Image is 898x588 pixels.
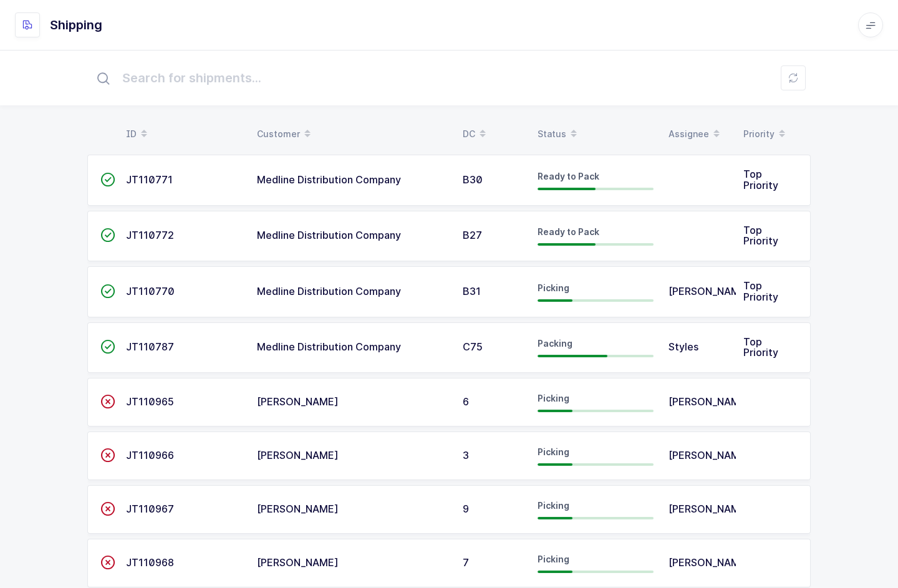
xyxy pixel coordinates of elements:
[257,229,401,241] span: Medline Distribution Company
[126,395,174,408] span: JT110965
[463,285,481,297] span: B31
[463,340,483,353] span: C75
[743,335,778,359] span: Top Priority
[100,395,115,408] span: 
[538,393,569,403] span: Picking
[100,556,115,569] span: 
[87,58,811,98] input: Search for shipments...
[463,556,469,569] span: 7
[463,173,483,186] span: B30
[126,503,174,515] span: JT110967
[538,282,569,293] span: Picking
[743,123,798,145] div: Priority
[669,449,750,461] span: [PERSON_NAME]
[257,556,339,569] span: [PERSON_NAME]
[538,500,569,511] span: Picking
[669,285,750,297] span: [PERSON_NAME]
[126,123,242,145] div: ID
[257,285,401,297] span: Medline Distribution Company
[257,395,339,408] span: [PERSON_NAME]
[463,229,482,241] span: B27
[743,168,778,191] span: Top Priority
[126,449,174,461] span: JT110966
[538,226,599,237] span: Ready to Pack
[463,503,469,515] span: 9
[100,173,115,186] span: 
[257,503,339,515] span: [PERSON_NAME]
[100,449,115,461] span: 
[669,556,750,569] span: [PERSON_NAME]
[50,15,102,35] h1: Shipping
[257,340,401,353] span: Medline Distribution Company
[538,123,654,145] div: Status
[126,285,175,297] span: JT110770
[669,503,750,515] span: [PERSON_NAME]
[463,395,469,408] span: 6
[100,285,115,297] span: 
[463,123,523,145] div: DC
[743,224,778,248] span: Top Priority
[743,279,778,303] span: Top Priority
[126,340,174,353] span: JT110787
[257,173,401,186] span: Medline Distribution Company
[126,229,174,241] span: JT110772
[257,449,339,461] span: [PERSON_NAME]
[538,446,569,457] span: Picking
[100,503,115,515] span: 
[538,171,599,181] span: Ready to Pack
[100,229,115,241] span: 
[463,449,469,461] span: 3
[257,123,448,145] div: Customer
[538,338,572,349] span: Packing
[126,556,174,569] span: JT110968
[538,554,569,564] span: Picking
[669,340,698,353] span: Styles
[100,340,115,353] span: 
[669,123,728,145] div: Assignee
[669,395,750,408] span: [PERSON_NAME]
[126,173,173,186] span: JT110771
